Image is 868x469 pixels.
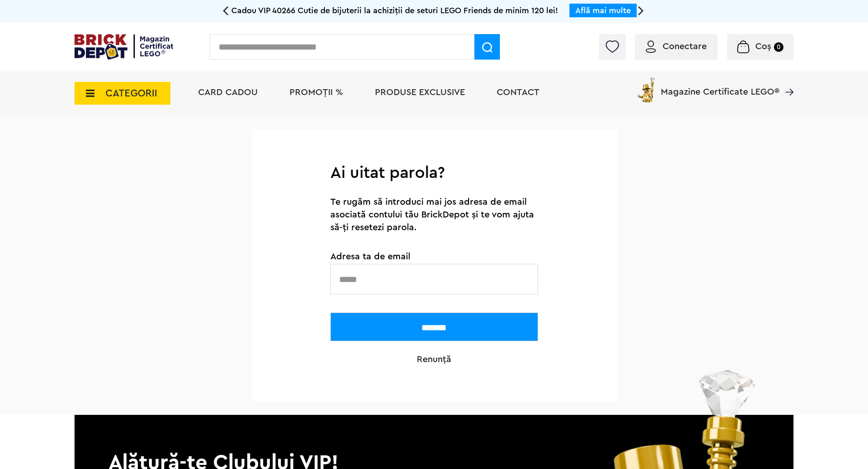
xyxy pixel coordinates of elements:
[330,196,538,234] div: Te rugăm să introduci mai jos adresa de email asociată contului tău BrickDepot și te vom ajuta să...
[231,6,558,15] span: Cadou VIP 40266 Cutie de bijuterii la achiziții de seturi LEGO Friends de minim 120 lei!
[289,88,343,97] a: PROMOȚII %
[198,88,258,97] a: Card Cadou
[330,166,538,179] h2: Ai uitat parola?
[779,76,793,85] a: Magazine Certificate LEGO®
[497,88,539,97] a: Contact
[330,252,538,261] span: Adresa ta de email
[105,88,157,98] span: CATEGORII
[375,88,465,97] a: Produse exclusive
[646,42,707,51] a: Conectare
[661,76,779,96] span: Magazine Certificate LEGO®
[755,42,771,51] span: Coș
[417,355,451,364] a: Renunță
[774,42,783,52] small: 0
[575,6,631,15] a: Află mai multe
[663,42,707,51] span: Conectare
